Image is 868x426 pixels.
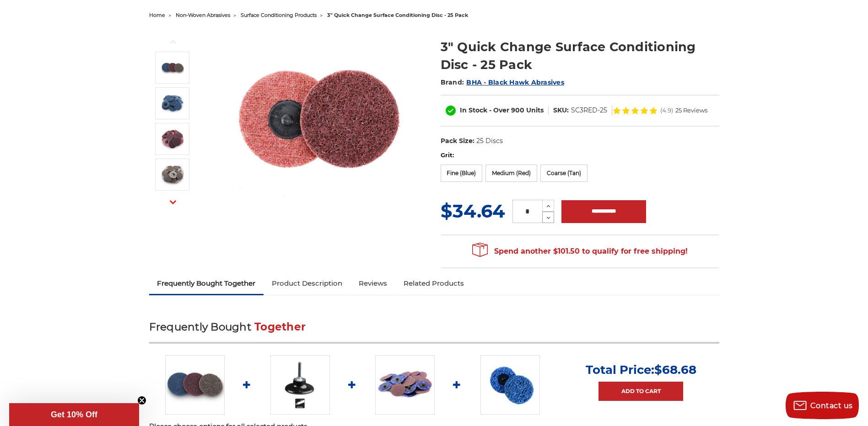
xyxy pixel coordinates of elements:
dd: 25 Discs [476,136,503,146]
label: Grit: [441,151,719,160]
span: Units [526,106,544,114]
img: 3-inch surface conditioning quick change disc by Black Hawk Abrasives [161,56,184,79]
span: Get 10% Off [51,410,97,419]
dt: Pack Size: [441,136,474,146]
a: Add to Cart [598,382,683,401]
span: $34.64 [441,200,505,222]
h1: 3" Quick Change Surface Conditioning Disc - 25 Pack [441,38,719,74]
span: Together [254,320,306,333]
img: 3-inch coarse tan surface conditioning quick change disc for light finishing tasks, 25 pack [161,163,184,186]
span: Spend another $101.50 to qualify for free shipping! [472,247,688,256]
a: Reviews [350,273,395,293]
a: Frequently Bought Together [149,273,264,293]
span: $68.68 [654,362,696,377]
div: Get 10% OffClose teaser [9,403,139,426]
a: surface conditioning products [241,12,317,18]
button: Next [162,192,184,212]
button: Contact us [786,392,859,419]
img: 3-inch fine blue surface conditioning quick change disc for metal finishing, 25 pack [161,92,184,115]
dd: SC3RED-25 [571,106,607,115]
dt: SKU: [553,106,569,115]
p: Total Price: [586,362,696,377]
button: Previous [162,32,184,52]
span: - Over [489,106,509,114]
span: 3" quick change surface conditioning disc - 25 pack [327,12,468,18]
a: Related Products [395,273,472,293]
span: 900 [511,106,524,114]
span: In Stock [460,106,487,114]
a: Product Description [264,273,350,293]
a: non-woven abrasives [176,12,230,18]
button: Close teaser [137,396,146,405]
span: Brand: [441,78,464,86]
img: 3-inch surface conditioning quick change disc by Black Hawk Abrasives [227,28,410,211]
span: 25 Reviews [675,107,707,113]
a: home [149,12,165,18]
span: Contact us [810,401,853,410]
span: (4.9) [660,107,673,113]
a: BHA - Black Hawk Abrasives [466,78,564,86]
img: 3-inch medium red surface conditioning quick change disc for versatile metalwork, 25 pack [161,128,184,150]
span: Frequently Bought [149,320,251,333]
img: 3-inch surface conditioning quick change disc by Black Hawk Abrasives [165,355,225,415]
